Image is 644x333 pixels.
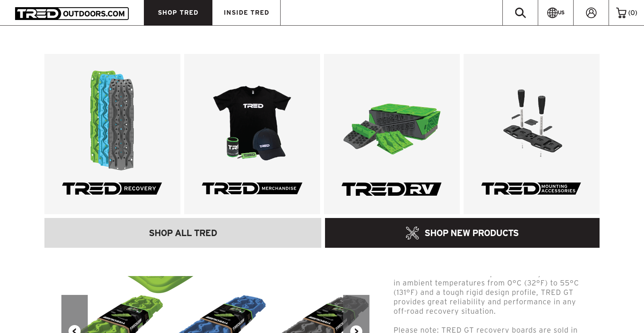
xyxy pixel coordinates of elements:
[158,9,198,16] span: SHOP TRED
[325,218,600,248] a: SHOP NEW PRODUCTS
[616,8,626,18] img: cart-icon
[630,9,635,16] span: 0
[394,241,579,315] span: Constructed using high-quality automotive-grade polypropylene, TRED GT delivers superior strength...
[628,9,637,16] span: ( )
[15,7,129,20] img: TRED Outdoors America
[224,9,269,16] span: INSIDE TRED
[44,218,321,248] a: SHOP ALL TRED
